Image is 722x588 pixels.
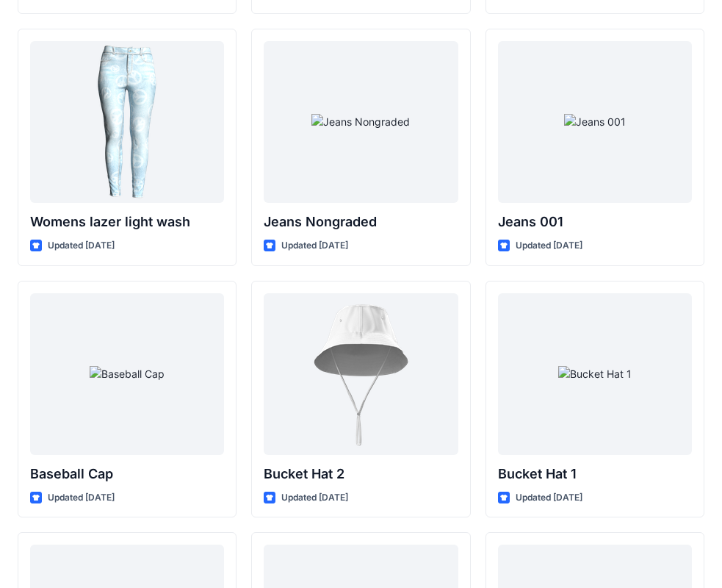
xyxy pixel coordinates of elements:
[30,41,224,203] a: Womens lazer light wash
[264,464,458,484] p: Bucket Hat 2
[30,293,224,455] a: Baseball Cap
[516,490,582,506] p: Updated [DATE]
[264,293,458,455] a: Bucket Hat 2
[48,490,115,506] p: Updated [DATE]
[264,212,458,232] p: Jeans Nongraded
[498,464,692,484] p: Bucket Hat 1
[498,212,692,232] p: Jeans 001
[498,293,692,455] a: Bucket Hat 1
[281,238,348,254] p: Updated [DATE]
[48,238,115,254] p: Updated [DATE]
[264,41,458,203] a: Jeans Nongraded
[30,464,224,484] p: Baseball Cap
[281,490,348,506] p: Updated [DATE]
[498,41,692,203] a: Jeans 001
[516,238,582,254] p: Updated [DATE]
[30,212,224,232] p: Womens lazer light wash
